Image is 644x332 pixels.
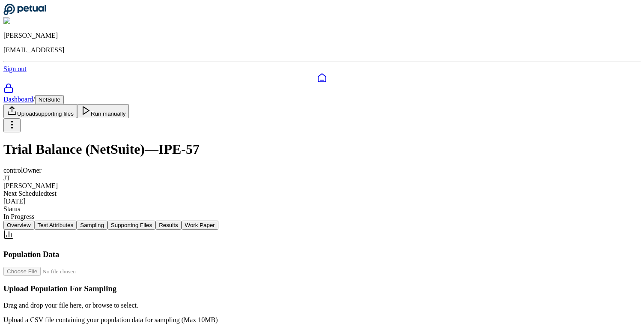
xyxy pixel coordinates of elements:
button: Supporting Files [107,221,155,230]
h1: Trial Balance (NetSuite) — IPE-57 [3,141,641,157]
h3: Population Data [3,250,641,259]
span: JT [3,174,10,182]
p: Drag and drop your file here, or browse to select. [3,302,641,309]
p: [EMAIL_ADDRESS] [3,46,641,54]
div: control Owner [3,167,641,174]
button: Results [155,221,181,230]
button: Run manually [77,104,129,118]
div: / [3,95,641,104]
a: Dashboard [3,96,33,103]
p: Upload a CSV file containing your population data for sampling (Max 10MB) [3,316,641,324]
button: Work Paper [182,221,218,230]
a: Sign out [3,65,27,72]
div: [DATE] [3,197,641,205]
nav: Tabs [3,221,641,230]
div: Next Scheduled test [3,190,641,197]
img: Snir Kodesh [3,17,45,25]
div: Status [3,205,641,213]
span: [PERSON_NAME] [3,182,58,189]
p: [PERSON_NAME] [3,32,641,39]
a: Go to Dashboard [3,9,46,17]
button: Uploadsupporting files [3,104,77,118]
button: NetSuite [35,95,64,104]
a: Dashboard [3,73,641,83]
a: SOC [3,83,641,95]
button: Test Attributes [34,221,77,230]
div: In Progress [3,213,641,221]
button: Sampling [77,221,107,230]
button: Overview [3,221,34,230]
h3: Upload Population For Sampling [3,284,641,293]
